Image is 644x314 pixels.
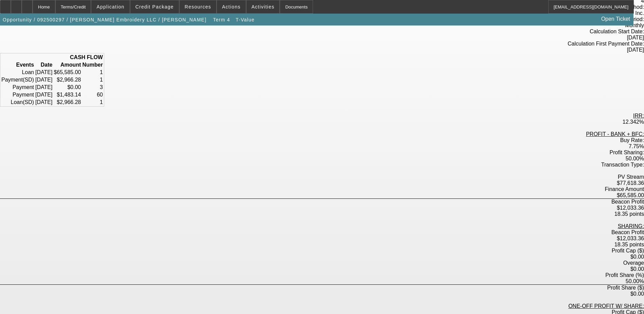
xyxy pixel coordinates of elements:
span: Application [96,4,124,10]
label: 50.00% [626,278,644,284]
th: Date [35,62,53,68]
td: $2,966.28 [53,76,81,83]
a: Open Ticket [599,13,633,25]
span: Credit Package [135,4,174,10]
span: Activities [252,4,275,10]
td: Payment [1,84,34,91]
td: 1 [82,76,103,83]
button: T-Value [234,14,256,26]
button: Term 4 [211,14,233,26]
td: 1 [82,69,103,76]
td: 60 [82,91,103,98]
th: CASH FLOW [1,54,103,61]
th: Amount [53,62,81,68]
span: (SD) [23,77,34,83]
td: [DATE] [35,69,53,76]
button: Activities [246,0,280,13]
label: $65,585.00 [617,192,644,198]
span: Resources [185,4,211,10]
td: 3 [82,84,103,91]
span: Actions [222,4,241,10]
td: [DATE] [35,91,53,98]
td: $1,483.14 [53,91,81,98]
td: [DATE] [35,99,53,106]
td: $65,585.00 [53,69,81,76]
th: Number [82,62,103,68]
td: $2,966.28 [53,99,81,106]
button: Credit Package [130,0,179,13]
span: (SD) [23,99,34,105]
td: [DATE] [35,84,53,91]
button: Actions [217,0,246,13]
th: Events [1,62,34,68]
td: $0.00 [53,84,81,91]
td: Payment [1,91,34,98]
td: [DATE] [35,76,53,83]
td: Loan [1,99,34,106]
label: $0.00 [630,254,644,260]
button: Resources [180,0,216,13]
button: Application [91,0,129,13]
td: 1 [82,99,103,106]
span: Opportunity / 092500297 / [PERSON_NAME] Embroidery LLC / [PERSON_NAME] [3,17,206,22]
span: Term 4 [213,17,230,22]
span: T-Value [236,17,255,22]
td: Loan [1,69,34,76]
td: Payment [1,76,34,83]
